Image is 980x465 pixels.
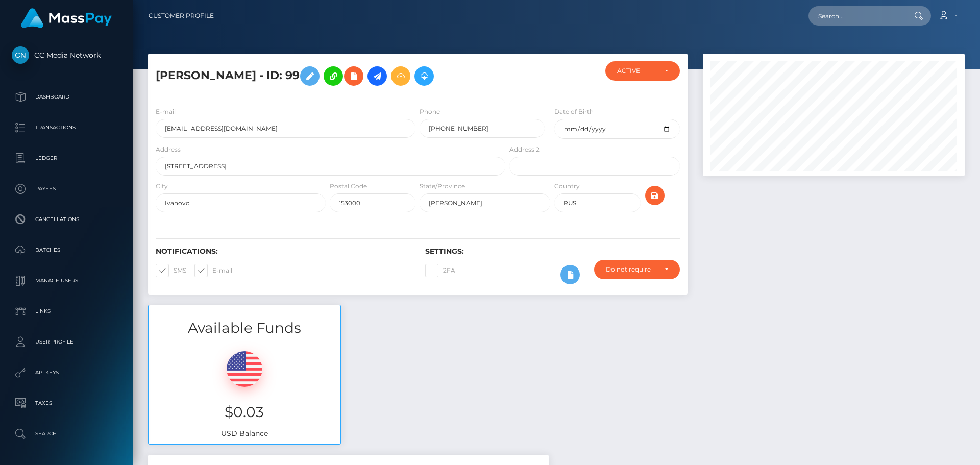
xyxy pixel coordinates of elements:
button: ACTIVE [605,61,680,81]
a: Initiate Payout [367,66,387,86]
h6: Notifications: [156,247,410,256]
a: Payees [8,176,125,202]
a: Taxes [8,390,125,416]
a: Cancellations [8,207,125,232]
p: Search [12,426,121,442]
label: City [156,182,168,191]
a: Transactions [8,115,125,140]
p: Manage Users [12,273,121,288]
label: Postal Code [330,182,367,191]
label: State/Province [420,182,465,191]
label: Address [156,145,181,154]
label: Address 2 [509,145,540,154]
p: Batches [12,242,121,258]
label: E-mail [194,264,232,277]
a: Search [8,421,125,447]
img: USD.png [227,351,262,387]
h3: Available Funds [149,318,340,338]
p: Dashboard [12,89,121,105]
p: Ledger [12,151,121,166]
h6: Settings: [425,247,679,256]
label: Date of Birth [554,107,594,116]
label: 2FA [425,264,455,277]
div: Do not require [606,265,656,274]
p: API Keys [12,365,121,380]
label: E-mail [156,107,176,116]
a: Manage Users [8,268,125,293]
p: Taxes [12,396,121,411]
a: API Keys [8,360,125,385]
a: Customer Profile [149,5,214,27]
p: Payees [12,181,121,197]
p: Links [12,304,121,319]
label: Country [554,182,580,191]
a: Links [8,299,125,324]
a: Dashboard [8,84,125,110]
button: Do not require [594,260,680,279]
a: Batches [8,237,125,263]
div: ACTIVE [617,67,656,75]
h3: $0.03 [156,402,333,422]
label: SMS [156,264,186,277]
h5: [PERSON_NAME] - ID: 99 [156,61,500,91]
p: Transactions [12,120,121,135]
p: Cancellations [12,212,121,227]
img: CC Media Network [12,46,29,64]
a: Ledger [8,145,125,171]
span: CC Media Network [8,51,125,60]
img: MassPay Logo [21,8,112,28]
a: User Profile [8,329,125,355]
div: USD Balance [149,338,340,444]
p: User Profile [12,334,121,350]
input: Search... [808,6,904,26]
label: Phone [420,107,440,116]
